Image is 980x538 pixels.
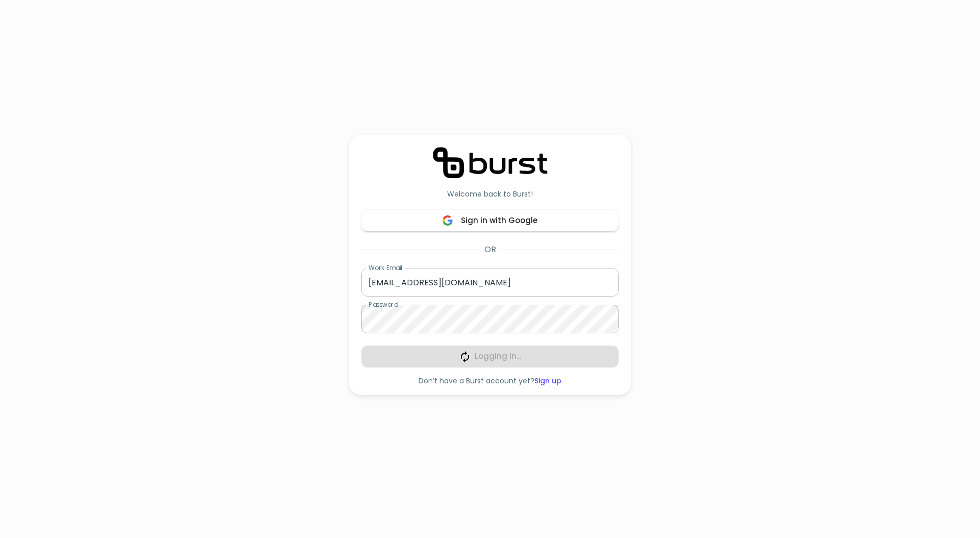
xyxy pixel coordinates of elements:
img: Logo [433,147,548,179]
p: OR [484,243,496,256]
span: Sign in with Google [373,214,607,227]
button: GoogleSign in with Google [361,210,619,231]
p: Don’t have a Burst account yet? [419,376,561,387]
p: Welcome back to Burst! [447,189,533,199]
img: Google [443,215,453,226]
a: Sign up [534,376,561,386]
